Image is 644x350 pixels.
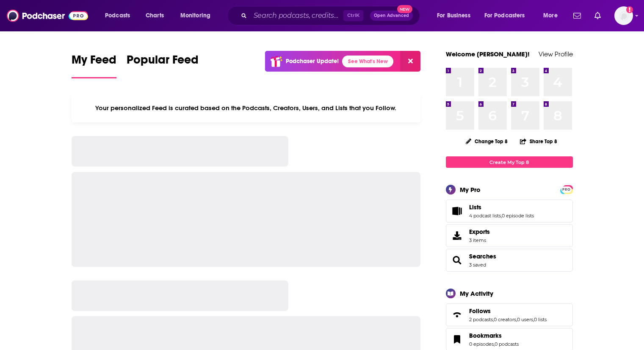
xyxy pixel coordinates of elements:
[370,11,413,21] button: Open AdvancedNew
[460,289,493,297] div: My Activity
[591,8,604,23] a: Show notifications dropdown
[614,6,633,25] button: Show profile menu
[446,303,573,326] span: Follows
[494,317,516,322] a: 0 creators
[501,213,502,219] span: ,
[469,262,486,268] a: 3 saved
[537,9,568,22] button: open menu
[543,10,558,22] span: More
[614,6,633,25] span: Logged in as ei1745
[479,9,537,22] button: open menu
[140,9,169,22] a: Charts
[449,333,466,345] a: Bookmarks
[469,253,496,260] a: Searches
[449,205,466,217] a: Lists
[494,341,495,347] span: ,
[180,10,210,22] span: Monitoring
[127,53,199,72] span: Popular Feed
[469,228,490,236] span: Exports
[437,10,470,22] span: For Business
[446,224,573,247] a: Exports
[570,8,584,23] a: Show notifications dropdown
[469,237,490,243] span: 3 items
[469,332,502,339] span: Bookmarks
[174,9,221,22] button: open menu
[469,307,547,315] a: Follows
[516,317,517,322] span: ,
[446,156,573,168] a: Create My Top 8
[493,317,494,322] span: ,
[469,317,493,322] a: 2 podcasts
[235,6,428,25] div: Search podcasts, credits, & more...
[446,200,573,222] span: Lists
[626,6,633,13] svg: Add a profile image
[431,9,481,22] button: open menu
[495,341,519,347] a: 0 podcasts
[449,309,466,321] a: Follows
[469,203,534,211] a: Lists
[517,317,533,322] a: 0 users
[446,249,573,272] span: Searches
[539,50,573,58] a: View Profile
[460,186,481,194] div: My Pro
[502,213,534,219] a: 0 episode lists
[469,332,519,339] a: Bookmarks
[469,341,494,347] a: 0 episodes
[7,8,88,24] img: Podchaser - Follow, Share and Rate Podcasts
[461,136,513,147] button: Change Top 8
[534,317,547,322] a: 0 lists
[469,203,481,211] span: Lists
[146,10,164,22] span: Charts
[72,53,116,72] span: My Feed
[533,317,534,322] span: ,
[342,56,393,67] a: See What's New
[614,6,633,25] img: User Profile
[449,230,466,242] span: Exports
[469,213,501,219] a: 4 podcast lists
[561,186,572,193] span: PRO
[343,10,363,21] span: Ctrl K
[484,10,525,22] span: For Podcasters
[561,186,572,192] a: PRO
[520,133,558,150] button: Share Top 8
[286,58,339,65] p: Podchaser Update!
[374,14,409,18] span: Open Advanced
[127,53,199,78] a: Popular Feed
[250,9,343,22] input: Search podcasts, credits, & more...
[99,9,141,22] button: open menu
[105,10,130,22] span: Podcasts
[72,94,421,122] div: Your personalized Feed is curated based on the Podcasts, Creators, Users, and Lists that you Follow.
[449,254,466,266] a: Searches
[446,50,530,58] a: Welcome [PERSON_NAME]!
[469,307,491,315] span: Follows
[397,5,412,13] span: New
[72,53,116,78] a: My Feed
